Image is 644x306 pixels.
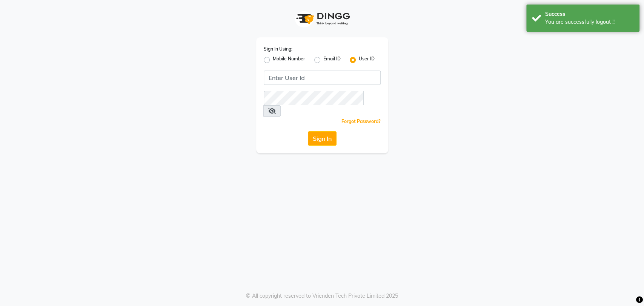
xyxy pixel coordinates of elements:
label: User ID [359,55,375,65]
img: logo1.svg [292,8,352,30]
div: Success [545,10,634,18]
input: Username [264,91,364,105]
div: You are successfully logout !! [545,18,634,26]
label: Email ID [323,55,341,65]
label: Sign In Using: [264,46,292,52]
input: Username [264,71,381,85]
label: Mobile Number [273,55,305,65]
a: Forgot Password? [341,118,381,124]
button: Sign In [308,131,337,146]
